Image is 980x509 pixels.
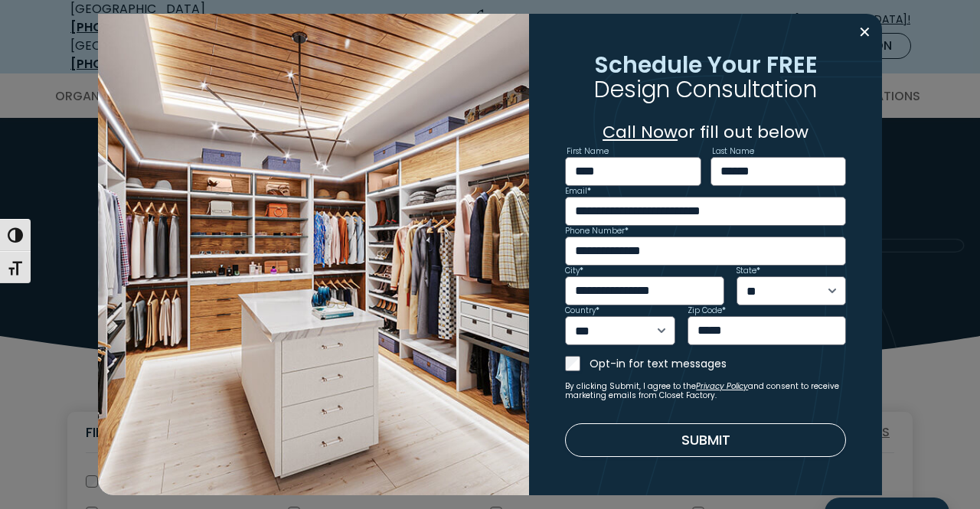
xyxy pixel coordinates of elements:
p: or fill out below [565,119,846,145]
label: State [737,267,760,275]
label: Phone Number [565,227,629,235]
label: Email [565,188,591,195]
label: First Name [567,148,609,155]
label: Zip Code [688,307,726,315]
label: City [565,267,583,275]
button: Close modal [854,20,876,44]
label: Opt-in for text messages [590,356,846,371]
label: Country [565,307,599,315]
label: Last Name [712,148,754,155]
a: Privacy Policy [696,380,748,392]
small: By clicking Submit, I agree to the and consent to receive marketing emails from Closet Factory. [565,382,846,400]
button: Submit [565,423,846,457]
a: Call Now [603,120,678,144]
img: Walk in closet with island [98,14,529,494]
span: Schedule Your FREE [594,49,818,80]
span: Design Consultation [594,73,817,105]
